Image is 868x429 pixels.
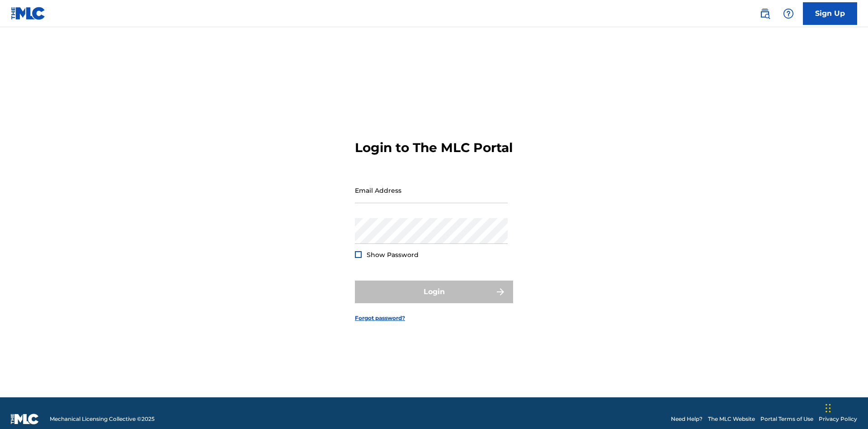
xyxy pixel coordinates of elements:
[671,415,703,423] a: Need Help?
[708,415,755,423] a: The MLC Website
[819,415,857,423] a: Privacy Policy
[50,415,155,423] span: Mechanical Licensing Collective © 2025
[11,7,46,20] img: MLC Logo
[823,386,868,429] iframe: Chat Widget
[826,395,831,422] div: Drag
[756,5,774,23] a: Public Search
[760,415,813,423] a: Portal Terms of Use
[11,414,39,424] img: logo
[759,8,770,19] img: search
[779,5,797,23] div: Help
[803,2,857,25] a: Sign Up
[355,314,405,322] a: Forgot password?
[783,8,794,19] img: help
[355,140,513,156] h3: Login to The MLC Portal
[367,251,419,259] span: Show Password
